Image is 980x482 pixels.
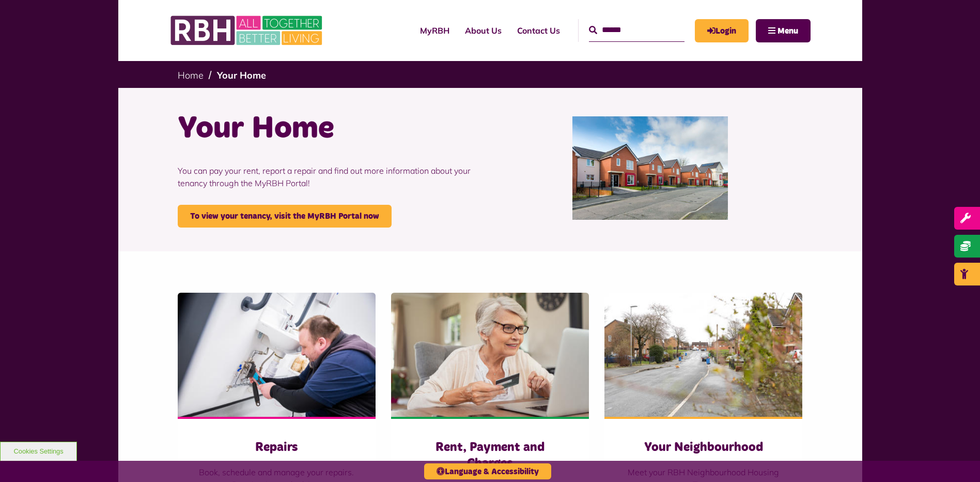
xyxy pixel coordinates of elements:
span: Menu [777,27,798,35]
h1: Your Home [178,109,483,149]
img: SAZMEDIA RBH 22FEB24 79 [604,293,802,417]
button: Navigation [756,19,811,42]
a: To view your tenancy, visit the MyRBH Portal now [178,205,392,228]
button: Language & Accessibility [424,463,551,479]
a: Home [178,69,204,81]
p: You can pay your rent, report a repair and find out more information about your tenancy through t... [178,149,483,205]
iframe: Netcall Web Assistant for live chat [934,435,980,482]
a: About Us [457,17,509,44]
img: Old Woman Paying Bills Online J745CDU [391,293,589,417]
img: RBH [170,10,325,51]
h3: Repairs [198,440,355,456]
h3: Your Neighbourhood [625,440,782,456]
img: RBH(257) [178,293,376,417]
a: Contact Us [509,17,568,44]
a: Your Home [217,69,266,81]
img: Curzon Road [572,116,728,220]
a: MyRBH [695,19,749,42]
h3: Rent, Payment and Charges [412,440,568,472]
a: MyRBH [412,17,457,44]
